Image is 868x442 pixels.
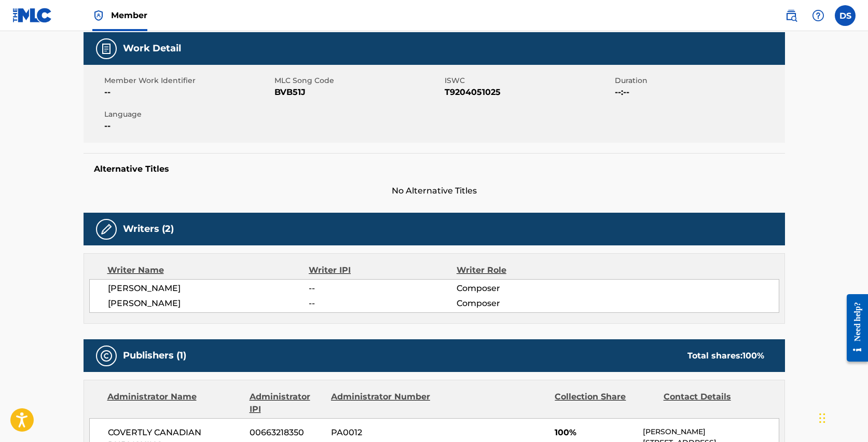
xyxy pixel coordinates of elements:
img: search [785,9,797,22]
h5: Alternative Titles [94,164,775,174]
img: Writers [100,223,113,236]
span: Member Work Identifier [104,75,272,86]
span: -- [104,120,272,132]
span: -- [309,282,456,295]
div: Administrator Number [331,391,432,416]
span: [PERSON_NAME] [108,297,309,310]
div: Total shares: [687,350,764,362]
a: Public Search [781,5,802,26]
img: help [812,9,824,22]
span: MLC Song Code [274,75,442,86]
div: Writer IPI [309,264,457,277]
div: Collection Share [555,391,655,416]
span: PA0012 [331,426,432,439]
span: BVB51J [274,86,442,99]
iframe: Chat Widget [816,392,868,442]
div: Writer Role [457,264,591,277]
img: Work Detail [100,43,113,55]
div: Drag [819,403,825,434]
img: MLC Logo [12,8,52,23]
span: Language [104,109,272,120]
span: 100% [555,426,635,439]
iframe: Resource Center [839,285,868,370]
span: ISWC [445,75,612,86]
span: No Alternative Titles [84,185,785,197]
h5: Work Detail [123,43,181,54]
img: Publishers [100,350,113,362]
div: Help [808,5,829,26]
span: --:-- [615,86,782,99]
span: Composer [457,297,591,310]
span: -- [309,297,456,310]
div: User Menu [835,5,856,26]
h5: Publishers (1) [123,350,186,362]
div: Contact Details [664,391,764,416]
span: 00663218350 [250,426,323,439]
span: Duration [615,75,782,86]
div: Administrator IPI [250,391,323,416]
span: [PERSON_NAME] [108,282,309,295]
span: 100 % [742,351,764,361]
span: -- [104,86,272,99]
span: T9204051025 [445,86,612,99]
p: [PERSON_NAME] [643,426,778,437]
span: Composer [457,282,591,295]
div: Administrator Name [107,391,242,416]
h5: Writers (2) [123,223,174,235]
img: Top Rightsholder [92,9,105,22]
div: Writer Name [107,264,309,277]
span: Member [111,9,147,21]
